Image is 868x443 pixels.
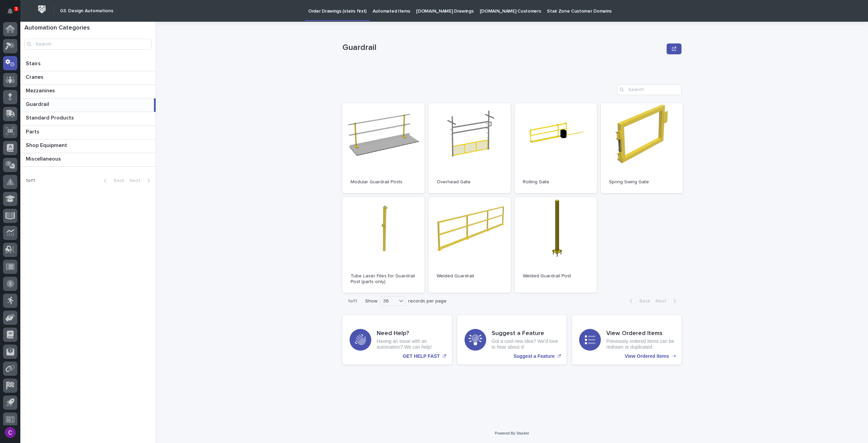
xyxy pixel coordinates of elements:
p: Cranes [26,73,45,80]
p: Overhead Gate [437,179,502,185]
span: Back [635,299,650,303]
a: Welded Guardrail Post [515,197,597,293]
img: Workspace Logo [36,3,48,16]
p: View Ordered Items [625,353,669,359]
a: Welded Guardrail [429,197,511,293]
p: 1 of 1 [20,172,40,189]
a: Rolling Gate [515,103,597,193]
p: 1 of 1 [342,293,362,310]
a: StairsStairs [20,58,156,71]
p: Mezzanines [26,86,56,94]
p: Standard Products [26,113,75,121]
a: MezzaninesMezzanines [20,85,156,98]
a: Tube Laser Files for Guardrail Post (parts only) [342,197,425,293]
a: CranesCranes [20,71,156,85]
span: Next [130,178,144,183]
button: Notifications [3,4,17,18]
span: Back [110,178,124,183]
p: Miscellaneous [26,154,62,162]
p: Rolling Gate [523,179,589,185]
a: GuardrailGuardrail [20,98,156,112]
p: Guardrail [26,100,51,108]
a: Modular Guardrail Posts [342,103,425,193]
p: Welded Guardrail Post [523,273,589,279]
p: Welded Guardrail [437,273,502,279]
button: Back [624,298,653,304]
h3: Suggest a Feature [492,330,560,337]
button: Next [127,178,156,184]
a: Standard ProductsStandard Products [20,112,156,126]
p: Having an issue with an automation? We can help! [377,338,445,350]
p: Parts [26,127,41,135]
button: Back [98,178,127,184]
p: Guardrail [342,43,664,53]
p: Previously ordered items can be redrawn or duplicated. [606,338,674,350]
span: Next [655,299,670,303]
a: Spring Swing Gate [601,103,683,193]
a: MiscellaneousMiscellaneous [20,153,156,167]
a: Shop EquipmentShop Equipment [20,140,156,153]
button: Next [653,298,682,304]
a: GET HELP FAST [342,315,452,365]
p: Modular Guardrail Posts [351,179,416,185]
p: 3 [15,6,17,11]
a: View Ordered Items [572,315,682,365]
h3: View Ordered Items [606,330,674,337]
p: Spring Swing Gate [609,179,675,185]
p: Shop Equipment [26,141,68,149]
p: Suggest a Feature [513,353,554,359]
button: users-avatar [3,425,17,440]
p: Stairs [26,59,42,67]
p: GET HELP FAST [403,353,440,359]
div: Notifications3 [8,8,17,19]
a: PartsParts [20,126,156,140]
input: Search [24,39,152,50]
p: Show [365,298,377,304]
div: 36 [380,298,397,305]
h1: Automation Categories [24,24,152,32]
p: Got a cool new idea? We'd love to hear about it! [492,338,560,350]
a: Suggest a Feature [457,315,567,365]
a: Powered By Stacker [495,431,529,435]
p: records per page [408,298,447,304]
h3: Need Help? [377,330,445,337]
a: Overhead Gate [429,103,511,193]
p: Tube Laser Files for Guardrail Post (parts only) [351,273,416,285]
input: Search [617,84,682,95]
h2: 03. Design Automations [60,8,113,14]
